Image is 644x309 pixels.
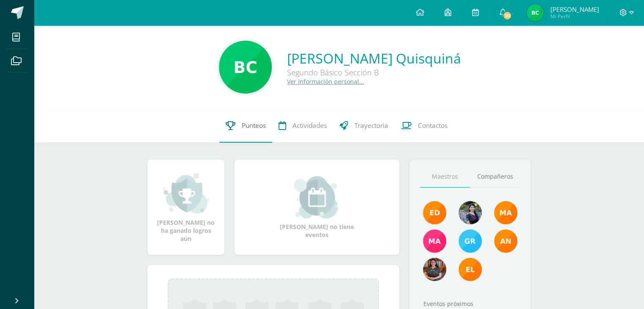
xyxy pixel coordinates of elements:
[550,13,599,20] span: Mi Perfil
[494,201,517,224] img: 560278503d4ca08c21e9c7cd40ba0529.png
[219,109,272,143] a: Punteos
[420,166,470,188] a: Maestros
[354,121,388,130] span: Trayectoria
[272,109,333,143] a: Actividades
[503,11,512,20] span: 111
[550,5,599,14] span: [PERSON_NAME]
[418,121,448,130] span: Contactos
[163,172,209,214] img: achievement_small.png
[459,201,482,224] img: 9b17679b4520195df407efdfd7b84603.png
[459,258,482,281] img: 2f8de69bb4c8bfcc68be225f0ff17f53.png
[287,77,364,86] a: Ver información personal...
[219,41,272,94] img: 227e1e6d78ce3c9f040db8f4a116e2a7.png
[242,121,266,130] span: Punteos
[423,229,446,253] img: 7766054b1332a6085c7723d22614d631.png
[287,49,461,67] a: [PERSON_NAME] Quisquiná
[287,67,461,77] div: Segundo Básico Sección B
[395,109,454,143] a: Contactos
[275,176,359,239] div: [PERSON_NAME] no tiene eventos
[423,201,446,224] img: f40e456500941b1b33f0807dd74ea5cf.png
[156,172,216,243] div: [PERSON_NAME] no ha ganado logros aún
[459,229,482,253] img: b7ce7144501556953be3fc0a459761b8.png
[423,258,446,281] img: 96169a482c0de6f8e254ca41c8b0a7b1.png
[293,121,327,130] span: Actividades
[494,229,517,253] img: a348d660b2b29c2c864a8732de45c20a.png
[420,300,520,308] div: Eventos próximos
[333,109,395,143] a: Trayectoria
[294,176,340,218] img: event_small.png
[527,4,544,21] img: 5591b9f513bb958737f9dbcc00247f53.png
[470,166,520,188] a: Compañeros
